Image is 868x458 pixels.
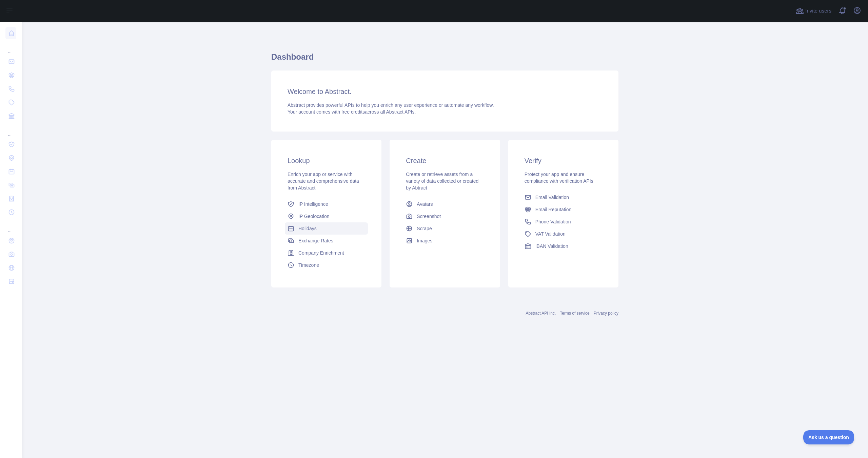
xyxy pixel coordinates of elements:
a: Email Reputation [522,203,605,216]
span: Protect your app and ensure compliance with verification APIs [525,172,593,184]
a: IP Intelligence [285,198,368,210]
span: Exchange Rates [298,237,333,244]
span: Create or retrieve assets from a variety of data collected or created by Abtract [406,172,478,191]
span: Scrape [417,225,432,232]
span: Your account comes with across all Abstract APIs. [288,109,416,115]
iframe: Toggle Customer Support [803,430,854,444]
a: Images [403,235,486,247]
span: free credits [341,109,365,115]
div: ... [5,41,16,54]
span: Avatars [417,201,433,207]
a: Screenshot [403,210,486,222]
h3: Lookup [288,156,365,165]
a: IBAN Validation [522,240,605,252]
a: VAT Validation [522,228,605,240]
h3: Welcome to Abstract. [288,87,602,96]
a: Email Validation [522,191,605,203]
span: Phone Validation [535,218,571,225]
a: Holidays [285,222,368,235]
span: Email Validation [535,194,569,201]
div: ... [5,220,16,233]
a: Avatars [403,198,486,210]
button: Invite users [794,5,833,16]
a: Terms of service [560,311,589,316]
span: Abstract provides powerful APIs to help you enrich any user experience or automate any workflow. [288,102,494,108]
a: Abstract API Inc. [526,311,556,316]
span: IBAN Validation [535,243,568,250]
span: VAT Validation [535,231,566,237]
span: Company Enrichment [298,250,344,256]
a: Timezone [285,259,368,271]
span: Holidays [298,225,317,232]
div: ... [5,123,16,137]
a: Company Enrichment [285,247,368,259]
span: Invite users [805,7,831,15]
span: IP Intelligence [298,201,328,207]
h1: Dashboard [271,52,618,68]
a: Exchange Rates [285,235,368,247]
a: IP Geolocation [285,210,368,222]
span: Screenshot [417,213,441,220]
a: Privacy policy [594,311,618,316]
span: Email Reputation [535,206,572,213]
span: Images [417,237,432,244]
span: Timezone [298,262,319,268]
h3: Verify [525,156,602,165]
h3: Create [406,156,484,165]
span: IP Geolocation [298,213,330,220]
span: Enrich your app or service with accurate and comprehensive data from Abstract [288,172,359,191]
a: Scrape [403,222,486,235]
a: Phone Validation [522,216,605,228]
